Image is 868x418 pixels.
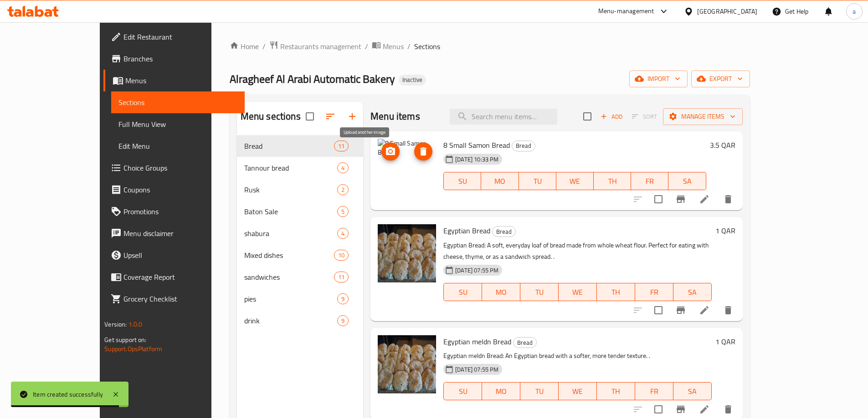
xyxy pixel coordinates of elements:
[493,227,515,237] span: Bread
[280,41,361,52] span: Restaurants management
[241,110,301,123] h2: Menu sections
[111,91,245,113] a: Sections
[244,293,337,304] div: pies
[447,175,478,188] span: SU
[598,6,654,17] div: Menu-management
[597,382,635,400] button: TH
[103,70,245,91] a: Menus
[562,385,593,398] span: WE
[118,97,237,108] span: Sections
[637,73,680,85] span: import
[262,41,266,52] li: /
[853,6,856,16] span: a
[673,382,712,400] button: SA
[699,73,743,85] span: export
[407,41,411,52] li: /
[111,135,245,157] a: Edit Menu
[334,250,349,261] div: items
[103,222,245,244] a: Menu disclaimer
[699,305,710,316] a: Edit menu item
[715,335,735,348] h6: 1 QAR
[677,385,708,398] span: SA
[237,288,363,310] div: pies9
[372,40,404,52] a: Menus
[399,75,426,86] div: Inactive
[128,318,143,330] span: 1.0.0
[668,172,706,190] button: SA
[626,110,663,124] span: Select section first
[123,293,237,304] span: Grocery Checklist
[337,206,349,217] div: items
[334,273,348,282] span: 11
[300,107,319,126] span: Select all sections
[123,31,237,42] span: Edit Restaurant
[123,206,237,217] span: Promotions
[338,207,348,216] span: 5
[337,293,349,304] div: items
[378,335,436,393] img: Egyptian meldn Bread
[337,315,349,326] div: items
[443,240,711,262] p: Egyptian Bread: A soft, everyday loaf of bread made from whole wheat flour. Perfect for eating wi...
[559,382,597,400] button: WE
[691,71,750,87] button: export
[103,244,245,266] a: Upsell
[601,286,632,299] span: TH
[443,224,490,237] span: Egyptian Bread
[450,109,557,125] input: search
[111,113,245,135] a: Full Menu View
[601,385,632,398] span: TH
[556,172,594,190] button: WE
[447,385,478,398] span: SU
[334,142,348,151] span: 11
[512,141,535,151] span: Bread
[670,111,735,122] span: Manage items
[710,139,735,151] h6: 3.5 QAR
[631,172,668,190] button: FR
[670,299,692,321] button: Branch-specific-item
[118,141,237,151] span: Edit Menu
[629,71,688,87] button: import
[244,315,337,326] span: drink
[244,206,337,217] span: Baton Sale
[649,301,668,320] span: Select to update
[103,179,245,201] a: Coupons
[230,69,395,89] span: Alragheef Al Arabi Automatic Bakery
[334,251,348,260] span: 10
[33,389,103,399] div: Item created successfully
[485,175,515,188] span: MO
[269,40,361,52] a: Restaurants management
[524,385,555,398] span: TU
[123,184,237,195] span: Coupons
[337,184,349,195] div: items
[486,286,517,299] span: MO
[244,250,334,261] span: Mixed dishes
[443,172,481,190] button: SU
[103,266,245,288] a: Coverage Report
[414,142,432,161] button: delete image
[663,108,743,125] button: Manage items
[717,188,739,210] button: delete
[559,283,597,301] button: WE
[103,157,245,179] a: Choice Groups
[123,250,237,261] span: Upsell
[639,385,670,398] span: FR
[334,141,349,151] div: items
[123,53,237,64] span: Branches
[578,107,597,126] span: Select section
[649,190,668,209] span: Select to update
[103,48,245,70] a: Branches
[452,155,502,164] span: [DATE] 10:33 PM
[104,318,127,330] span: Version:
[523,175,553,188] span: TU
[639,286,670,299] span: FR
[237,135,363,157] div: Bread11
[443,350,711,362] p: Egyptian meldn Bread: An Egyptian bread with a softer, more tender texture. .
[378,224,436,282] img: Egyptian Bread
[370,110,420,123] h2: Menu items
[338,186,348,194] span: 2
[594,172,631,190] button: TH
[237,157,363,179] div: Tannour bread4
[672,175,702,188] span: SA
